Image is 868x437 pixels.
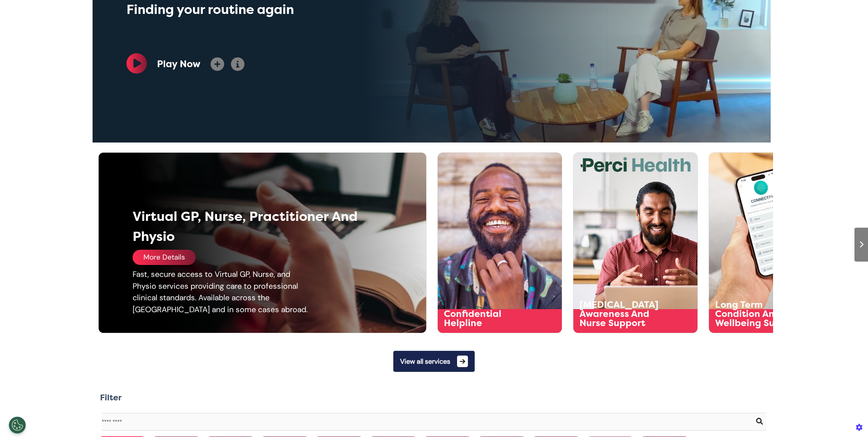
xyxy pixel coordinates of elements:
div: Long Term Condition And Wellbeing Support [715,300,802,328]
div: Virtual GP, Nurse, Practitioner And Physio [133,207,361,246]
div: Confidential Helpline [444,309,531,328]
div: More Details [133,250,196,265]
div: Play Now [157,57,200,71]
button: Open Preferences [9,417,26,434]
button: View all services [393,351,475,372]
div: Fast, secure access to Virtual GP, Nurse, and Physio services providing care to professional clin... [133,268,316,315]
h2: Filter [100,393,122,403]
div: [MEDICAL_DATA] Awareness And Nurse Support [579,300,666,328]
